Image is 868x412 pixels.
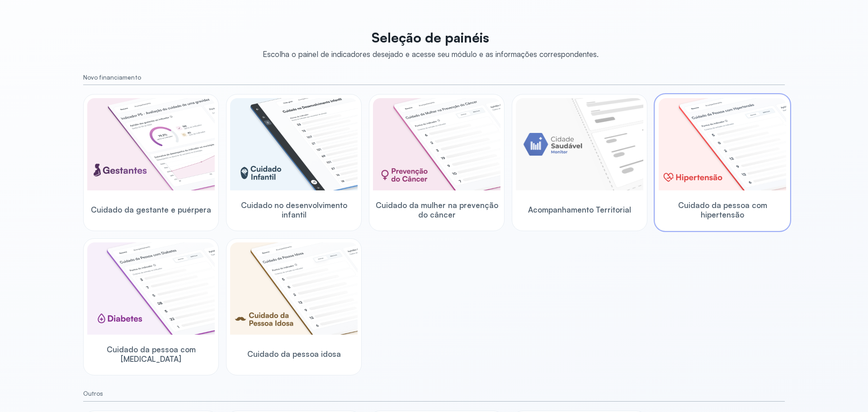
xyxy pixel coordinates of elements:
[373,98,500,190] img: woman-cancer-prevention-care.png
[516,98,643,190] img: placeholder-module-ilustration.png
[659,98,786,190] img: hypertension.png
[528,205,631,214] span: Acompanhamento Territorial
[83,390,785,398] small: Outros
[87,98,215,190] img: pregnants.png
[230,242,358,335] img: elderly.png
[91,205,211,214] span: Cuidado da gestante e puérpera
[83,74,785,81] small: Novo financiamento
[263,29,599,46] p: Seleção de painéis
[87,242,215,335] img: diabetics.png
[230,200,358,220] span: Cuidado no desenvolvimento infantil
[659,200,786,220] span: Cuidado da pessoa com hipertensão
[263,49,599,59] div: Escolha o painel de indicadores desejado e acesse seu módulo e as informações correspondentes.
[373,200,500,220] span: Cuidado da mulher na prevenção do câncer
[87,345,215,364] span: Cuidado da pessoa com [MEDICAL_DATA]
[247,349,341,359] span: Cuidado da pessoa idosa
[230,98,358,190] img: child-development.png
